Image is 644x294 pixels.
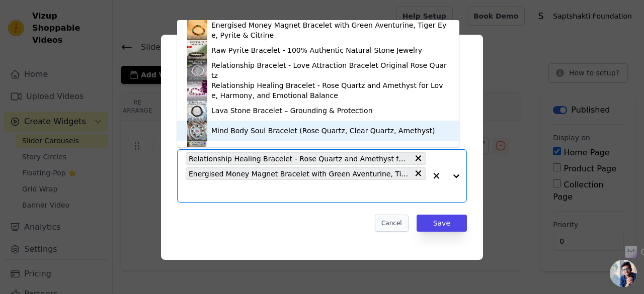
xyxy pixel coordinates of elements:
img: product thumbnail [187,141,207,161]
div: Relationship Healing Bracelet - Rose Quartz and Amethyst for Love, Harmony, and Emotional Balance [211,80,449,101]
img: product thumbnail [187,40,207,60]
div: 9 Chakra Healing Bracelet – Balance, Protect, Energize [211,146,404,156]
div: Open chat [610,260,637,287]
img: product thumbnail [187,101,207,121]
span: Energised Money Magnet Bracelet with Green Aventurine, Tiger Eye, Pyrite & Citrine [189,168,409,179]
span: Relationship Healing Bracelet - Rose Quartz and Amethyst for Love, Harmony, and Emotional Balance [189,153,409,164]
img: product thumbnail [187,60,207,80]
div: Lava Stone Bracelet – Grounding & Protection [211,106,373,116]
div: Energised Money Magnet Bracelet with Green Aventurine, Tiger Eye, Pyrite & Citrine [211,20,449,40]
button: Save [417,215,467,232]
div: Relationship Bracelet - Love Attraction Bracelet Original Rose Quartz [211,60,449,80]
button: Cancel [375,215,409,232]
div: Raw Pyrite Bracelet - 100% Authentic Natural Stone Jewelry [211,45,422,55]
img: product thumbnail [187,121,207,141]
img: product thumbnail [187,20,207,40]
div: Mind Body Soul Bracelet (Rose Quartz, Clear Quartz, Amethyst) [211,126,435,136]
img: product thumbnail [187,80,207,101]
